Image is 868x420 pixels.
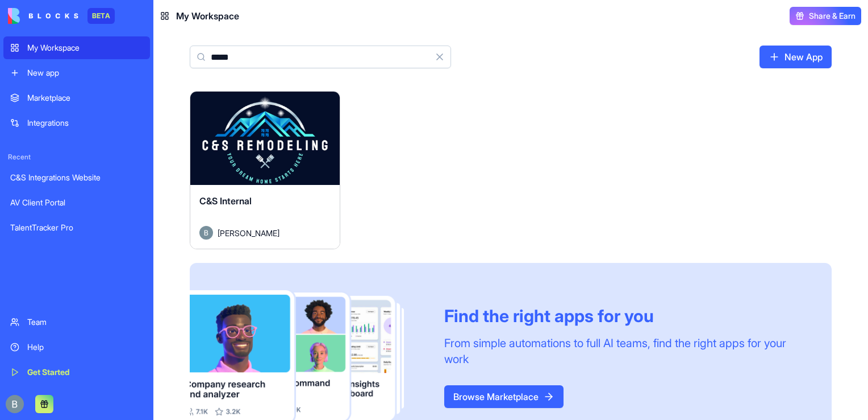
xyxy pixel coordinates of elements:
[27,341,143,353] div: Help
[10,172,143,183] div: C&S Integrations Website
[199,226,213,240] img: Avatar
[3,216,150,239] a: TalentTracker Pro
[87,8,115,24] div: BETA
[218,227,279,239] span: [PERSON_NAME]
[3,153,150,162] span: Recent
[809,10,856,22] span: Share & Earn
[3,191,150,214] a: AV Client Portal
[27,367,143,378] div: Get Started
[199,195,252,207] span: C&S Internal
[27,92,143,104] div: Marketplace
[3,61,150,84] a: New app
[8,8,78,24] img: logo
[6,395,24,413] img: ACg8ocIug40qN1SCXJiinWdltW7QsPxROn8ZAVDlgOtPD8eQfXIZmw=s96-c
[8,8,115,24] a: BETA
[444,385,564,408] a: Browse Marketplace
[3,166,150,189] a: C&S Integrations Website
[27,316,143,328] div: Team
[190,91,340,249] a: C&S InternalAvatar[PERSON_NAME]
[3,36,150,59] a: My Workspace
[10,197,143,208] div: AV Client Portal
[176,9,239,23] span: My Workspace
[10,222,143,233] div: TalentTracker Pro
[444,335,804,367] div: From simple automations to full AI teams, find the right apps for your work
[27,117,143,129] div: Integrations
[3,112,150,134] a: Integrations
[27,67,143,79] div: New app
[3,87,150,109] a: Marketplace
[3,361,150,384] a: Get Started
[3,336,150,359] a: Help
[444,306,804,326] div: Find the right apps for you
[27,42,143,53] div: My Workspace
[3,311,150,333] a: Team
[790,7,861,25] button: Share & Earn
[759,46,832,68] a: New App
